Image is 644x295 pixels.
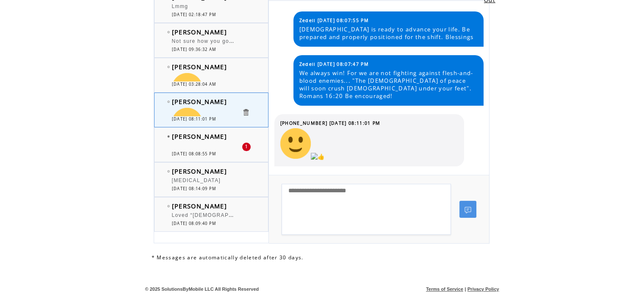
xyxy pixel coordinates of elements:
[172,36,557,45] span: Not sure how you got this number, but I really needed this [DATE]. I am on my way to my [MEDICAL_...
[221,143,251,173] img: 🙏
[172,28,227,36] span: [PERSON_NAME]
[167,170,170,172] img: bulletEmpty.png
[242,143,251,151] div: 1
[172,167,227,175] span: [PERSON_NAME]
[172,177,221,183] span: [MEDICAL_DATA]
[172,81,216,87] span: [DATE] 03:28:04 AM
[172,73,202,104] img: ❤
[311,153,325,160] img: 👍
[464,287,466,292] span: |
[280,128,311,159] img: 😊
[172,132,227,140] span: [PERSON_NAME]
[167,66,170,68] img: bulletEmpty.png
[172,210,515,219] span: Loved “[DEMOGRAPHIC_DATA] is ready to advance your life. Be prepared and properly positioned for ...
[167,31,170,33] img: bulletEmpty.png
[299,17,369,23] span: Zedell [DATE] 08:07:55 PM
[172,151,216,157] span: [DATE] 08:08:55 PM
[167,135,170,138] img: bulletFull.png
[172,116,216,122] span: [DATE] 08:11:01 PM
[152,254,304,261] span: * Messages are automatically deleted after 30 days.
[167,101,170,103] img: bulletEmpty.png
[172,186,216,191] span: [DATE] 08:14:09 PM
[299,61,369,67] span: Zedell [DATE] 08:07:47 PM
[172,108,202,138] img: 😊
[172,62,227,71] span: [PERSON_NAME]
[172,3,188,9] span: Lmmg
[172,97,227,106] span: [PERSON_NAME]
[172,202,227,210] span: [PERSON_NAME]
[299,25,477,41] span: [DEMOGRAPHIC_DATA] is ready to advance your life. Be prepared and properly positioned for the shi...
[299,69,477,100] span: We always win! For we are not fighting against flesh-and-blood enemies... "The [DEMOGRAPHIC_DATA]...
[280,120,381,126] span: [PHONE_NUMBER] [DATE] 08:11:01 PM
[172,221,216,226] span: [DATE] 08:09:40 PM
[242,108,250,116] a: Click to delete these messgaes
[172,47,216,52] span: [DATE] 09:36:32 AM
[172,12,216,17] span: [DATE] 02:18:47 PM
[145,287,259,292] span: © 2025 SolutionsByMobile LLC All Rights Reserved
[467,287,499,292] a: Privacy Policy
[426,287,463,292] a: Terms of Service
[167,205,170,207] img: bulletEmpty.png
